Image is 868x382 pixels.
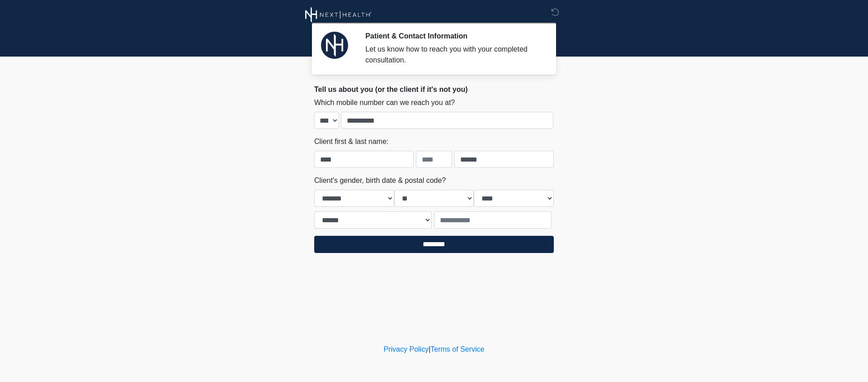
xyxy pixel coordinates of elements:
img: Next Health Wellness Logo [305,7,372,23]
a: Terms of Service [430,345,484,353]
a: Privacy Policy [384,345,429,353]
label: Which mobile number can we reach you at? [314,97,455,108]
label: Client first & last name: [314,136,389,147]
h2: Tell us about you (or the client if it's not you) [314,85,554,94]
a: | [429,345,430,353]
h2: Patient & Contact Information [365,32,540,40]
div: Let us know how to reach you with your completed consultation. [365,44,540,66]
label: Client's gender, birth date & postal code? [314,175,446,186]
img: Agent Avatar [321,32,348,59]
